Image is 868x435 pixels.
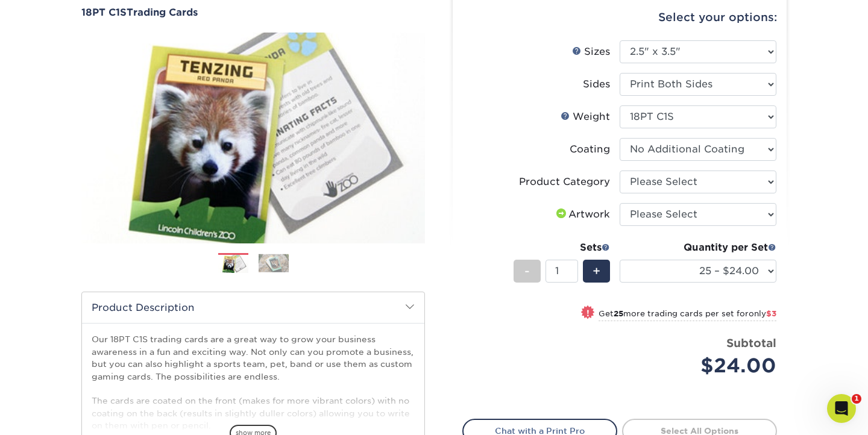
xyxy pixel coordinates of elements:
div: Sets [514,240,610,255]
span: 1 [852,394,861,404]
strong: 25 [614,309,623,318]
div: Quantity per Set [620,240,776,255]
div: Coating [570,142,610,157]
a: 18PT C1STrading Cards [81,7,425,18]
h1: Trading Cards [81,7,425,18]
div: $24.00 [629,351,776,380]
img: 18PT C1S 01 [81,19,425,257]
small: Get more trading cards per set for [599,309,776,321]
p: Our 18PT C1S trading cards are a great way to grow your business awareness in a fun and exciting ... [92,333,415,431]
span: only [749,309,776,318]
strong: Subtotal [726,336,776,349]
iframe: Google Customer Reviews [3,398,102,431]
div: Sizes [572,45,610,59]
h2: Product Description [82,292,424,323]
span: - [524,262,530,280]
span: ! [587,307,590,319]
span: + [593,262,600,280]
div: Sides [583,77,610,92]
img: Trading Cards 02 [259,254,289,272]
img: Trading Cards 01 [218,254,248,275]
div: Product Category [519,175,610,189]
span: $3 [766,309,776,318]
iframe: Intercom live chat [827,394,856,423]
div: Weight [561,110,610,124]
span: 18PT C1S [81,7,127,18]
div: Artwork [554,207,610,222]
